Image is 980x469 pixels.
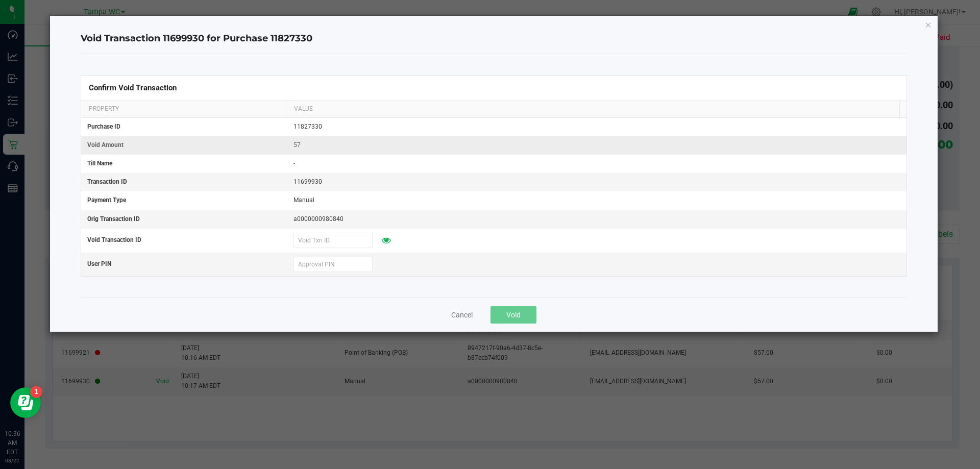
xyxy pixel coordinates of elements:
span: a0000000980840 [293,215,344,223]
input: Approval PIN [293,257,373,272]
h4: Void Transaction 11699930 for Purchase 11827330 [81,32,908,45]
button: Close [925,18,932,31]
span: - [293,160,295,167]
span: 11699930 [293,178,322,185]
span: Value [294,105,313,112]
button: Void [491,306,536,324]
span: Void Transaction ID [87,236,141,243]
span: 57 [293,141,301,149]
button: Cancel [451,310,473,320]
span: Property [89,105,119,112]
span: User PIN [87,260,111,267]
span: Manual [293,196,314,204]
span: Orig Transaction ID [87,215,140,223]
span: Payment Type [87,196,126,204]
iframe: Resource center unread badge [30,386,42,398]
span: Till Name [87,160,112,167]
span: Confirm Void Transaction [89,83,177,92]
span: 11827330 [293,123,322,130]
span: Void [506,311,521,319]
span: Transaction ID [87,178,127,185]
iframe: Resource center [10,387,41,418]
input: Void Txn ID [293,233,373,248]
span: Void Amount [87,141,124,149]
span: Purchase ID [87,123,120,130]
